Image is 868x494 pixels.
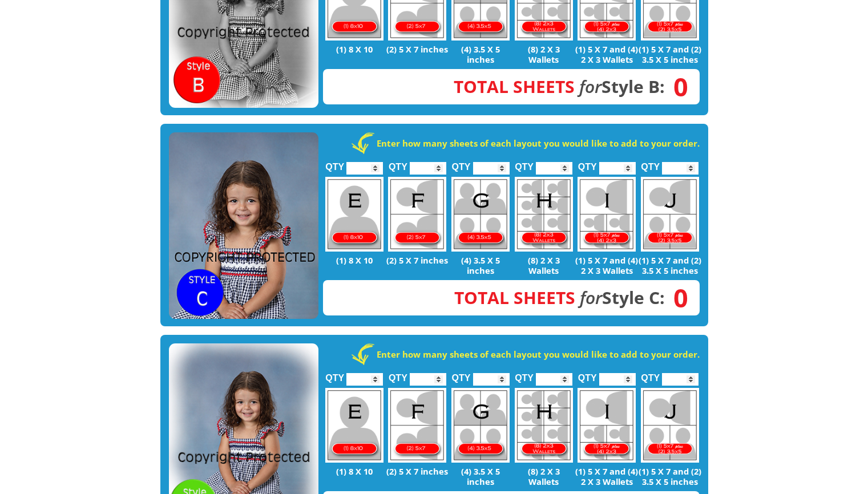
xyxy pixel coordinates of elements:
[665,291,688,304] span: 0
[578,388,636,463] img: I
[452,149,471,177] label: QTY
[578,361,597,388] label: QTY
[515,149,534,177] label: QTY
[323,44,386,54] p: (1) 8 X 10
[639,466,702,487] p: (1) 5 X 7 and (2) 3.5 X 5 inches
[578,149,597,177] label: QTY
[386,44,449,54] p: (2) 5 X 7 inches
[578,177,636,252] img: I
[386,255,449,265] p: (2) 5 X 7 inches
[665,80,688,93] span: 0
[454,75,575,98] span: Total Sheets
[454,75,665,98] strong: Style B:
[641,361,660,388] label: QTY
[323,466,386,476] p: (1) 8 X 10
[641,388,699,463] img: J
[515,388,573,463] img: H
[512,466,575,487] p: (8) 2 X 3 Wallets
[512,255,575,276] p: (8) 2 X 3 Wallets
[325,361,344,388] label: QTY
[641,149,660,177] label: QTY
[325,149,344,177] label: QTY
[579,75,601,98] em: for
[449,44,512,64] p: (4) 3.5 X 5 inches
[451,177,510,252] img: G
[388,388,446,463] img: F
[452,361,471,388] label: QTY
[388,177,446,252] img: F
[323,255,386,265] p: (1) 8 X 10
[639,255,702,276] p: (1) 5 X 7 and (2) 3.5 X 5 inches
[389,149,407,177] label: QTY
[386,466,449,476] p: (2) 5 X 7 inches
[451,388,510,463] img: G
[377,349,700,360] strong: Enter how many sheets of each layout you would like to add to your order.
[641,177,699,252] img: J
[515,361,534,388] label: QTY
[575,255,639,276] p: (1) 5 X 7 and (4) 2 X 3 Wallets
[449,255,512,276] p: (4) 3.5 X 5 inches
[389,361,407,388] label: QTY
[169,132,318,319] img: STYLE C
[377,137,700,149] strong: Enter how many sheets of each layout you would like to add to your order.
[575,44,639,64] p: (1) 5 X 7 and (4) 2 X 3 Wallets
[325,177,383,252] img: E
[575,466,639,487] p: (1) 5 X 7 and (4) 2 X 3 Wallets
[639,44,702,64] p: (1) 5 X 7 and (2) 3.5 X 5 inches
[325,388,383,463] img: E
[515,177,573,252] img: H
[454,286,575,309] span: Total Sheets
[512,44,575,64] p: (8) 2 X 3 Wallets
[449,466,512,487] p: (4) 3.5 X 5 inches
[580,286,602,309] em: for
[454,286,665,309] strong: Style C:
